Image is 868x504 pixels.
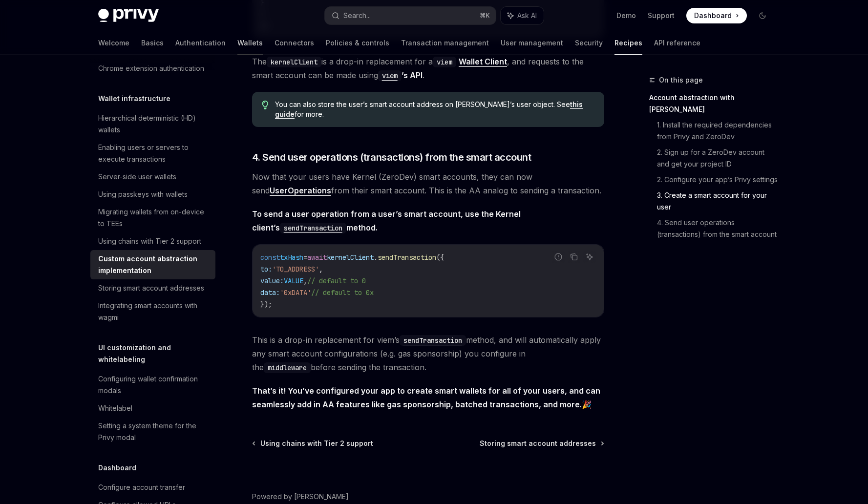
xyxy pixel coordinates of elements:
[252,55,604,82] span: The is a drop-in replacement for a , and requests to the smart account can be made using .
[280,223,346,233] code: sendTransaction
[755,8,770,23] button: Toggle dark mode
[264,362,311,373] code: middleware
[98,253,210,276] div: Custom account abstraction implementation
[98,402,132,414] div: Whitelabel
[568,251,580,263] button: Copy the contents from the code block
[98,206,210,230] div: Migrating wallets from on-device to TEEs
[260,276,284,285] span: value:
[325,7,496,24] button: Search...⌘K
[284,276,303,285] span: VALUE
[657,117,778,145] a: 1. Install the required dependencies from Privy and ZeroDev
[90,250,215,279] a: Custom account abstraction implementation
[262,101,269,109] svg: Tip
[280,223,346,232] a: sendTransaction
[400,335,466,345] a: sendTransaction
[90,186,215,203] a: Using passkeys with wallets
[252,150,531,164] span: 4. Send user operations (transactions) from the smart account
[90,279,215,297] a: Storing smart account addresses
[90,370,215,399] a: Configuring wallet confirmation modals
[657,188,778,215] a: 3. Create a smart account for your user
[98,342,215,365] h5: UI customization and whitelabeling
[98,142,210,165] div: Enabling users or servers to execute transactions
[90,232,215,250] a: Using chains with Tier 2 support
[260,439,373,448] span: Using chains with Tier 2 support
[614,31,642,55] a: Recipes
[98,9,159,22] img: dark logo
[459,57,507,67] a: Wallet Client
[98,373,210,397] div: Configuring wallet confirmation modals
[98,189,188,200] div: Using passkeys with wallets
[648,11,675,21] a: Support
[98,235,201,247] div: Using chains with Tier 2 support
[517,11,537,21] span: Ask AI
[307,253,327,262] span: await
[326,31,389,55] a: Policies & controls
[275,100,594,119] span: You can also store the user’s smart account address on [PERSON_NAME]’s user object. See for more.
[374,253,378,262] span: .
[657,145,778,172] a: 2. Sign up for a ZeroDev account and get your project ID
[141,31,164,55] a: Basics
[319,265,323,273] span: ,
[694,11,732,21] span: Dashboard
[343,10,371,21] div: Search...
[90,139,215,168] a: Enabling users or servers to execute transactions
[659,74,703,86] span: On this page
[501,7,544,24] button: Ask AI
[303,276,307,285] span: ,
[252,492,349,502] a: Powered by [PERSON_NAME]
[260,288,280,297] span: data:
[98,482,185,493] div: Configure account transfer
[252,384,604,411] span: 🎉
[280,288,311,297] span: '0xDATA'
[401,31,489,55] a: Transaction management
[378,70,402,81] code: viem
[252,386,600,409] strong: That’s it! You’ve configured your app to create smart wallets for all of your users, and can seam...
[552,251,565,263] button: Report incorrect code
[575,31,603,55] a: Security
[260,300,272,309] span: });
[98,300,210,323] div: Integrating smart accounts with wagmi
[98,31,129,55] a: Welcome
[260,253,280,262] span: const
[252,209,521,232] strong: To send a user operation from a user’s smart account, use the Kernel client’s method.
[98,112,210,136] div: Hierarchical deterministic (HD) wallets
[175,31,226,55] a: Authentication
[237,31,263,55] a: Wallets
[378,253,436,262] span: sendTransaction
[583,251,596,263] button: Ask AI
[303,253,307,262] span: =
[252,333,604,374] span: This is a drop-in replacement for viem’s method, and will automatically apply any smart account c...
[90,297,215,326] a: Integrating smart accounts with wagmi
[501,31,563,55] a: User management
[272,265,319,273] span: 'TO_ADDRESS'
[98,462,136,474] h5: Dashboard
[480,439,603,448] a: Storing smart account addresses
[275,31,314,55] a: Connectors
[616,11,636,21] a: Demo
[280,253,303,262] span: txHash
[90,168,215,186] a: Server-side user wallets
[433,57,456,67] code: viem
[90,399,215,417] a: Whitelabel
[657,172,778,188] a: 2. Configure your app’s Privy settings
[686,8,747,23] a: Dashboard
[649,90,778,117] a: Account abstraction with [PERSON_NAME]
[480,12,490,20] span: ⌘ K
[267,57,321,67] code: kernelClient
[657,215,778,242] a: 4. Send user operations (transactions) from the smart account
[98,420,210,443] div: Setting a system theme for the Privy modal
[400,335,466,346] code: sendTransaction
[260,265,272,273] span: to:
[436,253,444,262] span: ({
[98,93,170,105] h5: Wallet infrastructure
[98,171,176,183] div: Server-side user wallets
[270,186,331,196] a: UserOperations
[90,109,215,139] a: Hierarchical deterministic (HD) wallets
[654,31,700,55] a: API reference
[311,288,374,297] span: // default to 0x
[90,417,215,446] a: Setting a system theme for the Privy modal
[253,439,373,448] a: Using chains with Tier 2 support
[252,170,604,197] span: Now that your users have Kernel (ZeroDev) smart accounts, they can now send from their smart acco...
[98,282,204,294] div: Storing smart account addresses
